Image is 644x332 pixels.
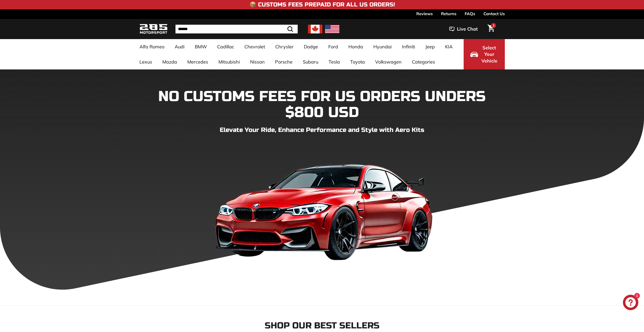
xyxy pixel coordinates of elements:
a: Volkswagen [370,54,407,69]
a: Cart [484,20,498,38]
span: Live Chat [457,26,478,32]
a: Infiniti [397,39,420,54]
span: 1 [493,23,495,27]
a: Chrysler [270,39,299,54]
span: Select Your Vehicle [481,44,498,64]
input: Search [175,25,298,33]
a: Lexus [134,54,157,69]
button: Select Your Vehicle [464,39,505,69]
a: Chevrolet [239,39,270,54]
a: Audi [170,39,190,54]
a: KIA [440,39,458,54]
a: Ford [323,39,343,54]
h2: Shop our Best Sellers [139,321,505,330]
a: Hyundai [368,39,397,54]
a: Tesla [323,54,345,69]
a: Mitsubishi [213,54,245,69]
a: Toyota [345,54,370,69]
a: Jeep [420,39,440,54]
a: Porsche [270,54,298,69]
a: BMW [190,39,212,54]
a: Contact Us [483,9,505,18]
a: Reviews [416,9,433,18]
p: Elevate Your Ride, Enhance Performance and Style with Aero Kits [139,125,505,135]
img: Logo_285_Motorsport_areodynamics_components [139,23,168,35]
h1: NO CUSTOMS FEES FOR US ORDERS UNDERS $800 USD [139,89,505,120]
a: Honda [343,39,368,54]
a: Returns [441,9,456,18]
a: Subaru [298,54,323,69]
a: Cadillac [212,39,239,54]
button: Live Chat [443,23,484,35]
a: FAQs [465,9,475,18]
inbox-online-store-chat: Shopify online store chat [621,295,640,311]
h4: 📦 Customs Fees Prepaid for All US Orders! [249,2,395,8]
a: Mazda [157,54,182,69]
a: Categories [407,54,440,69]
a: Nissan [245,54,270,69]
a: Alfa Romeo [134,39,170,54]
a: Mercedes [182,54,213,69]
a: Dodge [299,39,323,54]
